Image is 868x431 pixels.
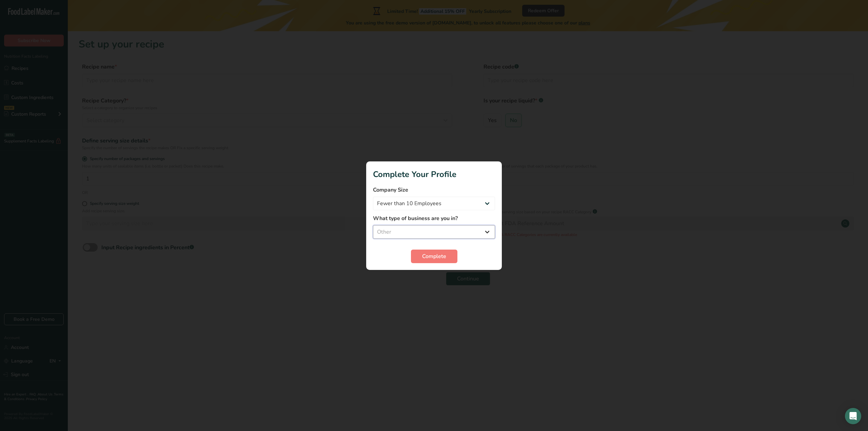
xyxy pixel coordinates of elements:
span: Complete [422,252,446,260]
h1: Complete Your Profile [373,168,495,180]
button: Complete [411,250,457,263]
label: What type of business are you in? [373,214,495,222]
label: Company Size [373,186,495,194]
div: Open Intercom Messenger [845,408,861,424]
